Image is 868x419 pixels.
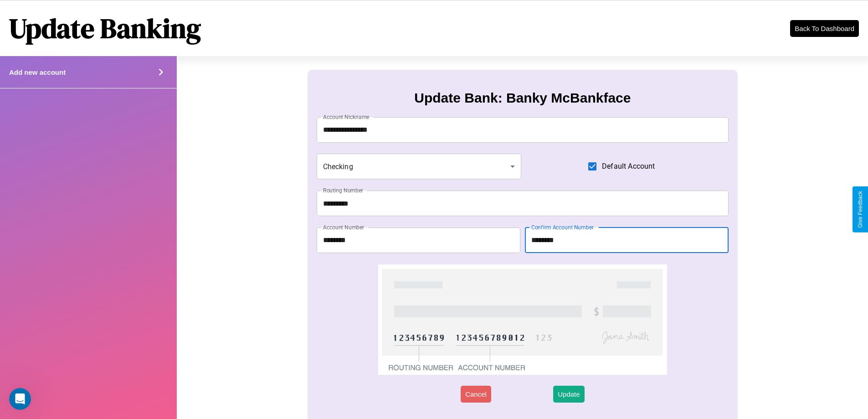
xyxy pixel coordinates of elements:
span: Default Account [602,161,655,172]
label: Account Nickname [323,113,370,121]
h4: Add new account [9,68,66,76]
h1: Update Banking [9,10,201,47]
label: Account Number [323,223,364,231]
img: check [378,264,667,375]
div: Give Feedback [857,191,863,228]
label: Routing Number [323,186,363,194]
iframe: Intercom live chat [9,388,31,410]
label: Confirm Account Number [531,223,594,231]
h3: Update Bank: Banky McBankface [414,90,631,106]
button: Update [553,386,584,403]
button: Back To Dashboard [790,20,859,37]
button: Cancel [461,386,491,403]
div: Checking [317,154,522,179]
